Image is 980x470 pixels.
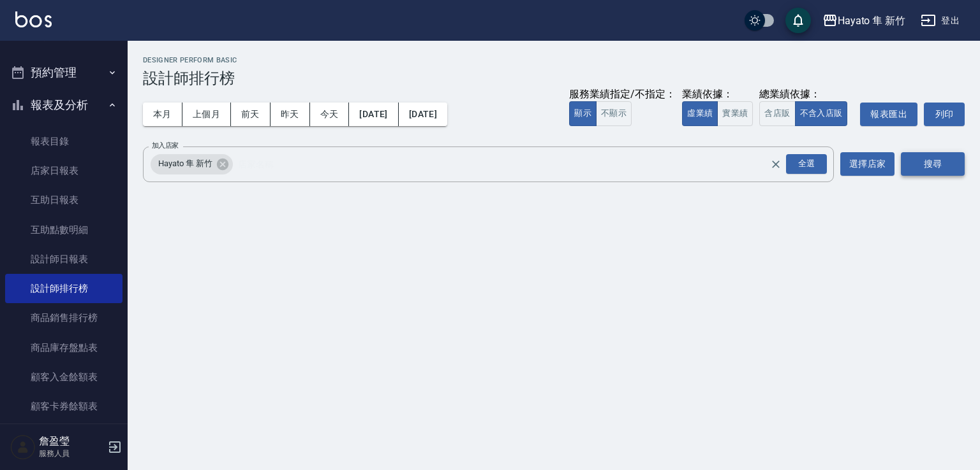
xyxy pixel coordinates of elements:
a: 顧客卡券餘額表 [5,392,122,421]
a: 報表目錄 [5,127,122,156]
button: Open [783,152,829,176]
input: 店家名稱 [235,153,792,175]
div: Hayato 隼 新竹 [151,154,233,174]
button: 選擇店家 [840,152,895,176]
a: 顧客入金餘額表 [5,362,122,392]
button: 預約管理 [5,56,122,89]
a: 設計師日報表 [5,245,122,274]
a: 互助點數明細 [5,215,122,245]
img: Logo [15,11,52,27]
button: 前天 [231,103,271,126]
img: Person [10,434,36,460]
button: 顯示 [569,101,597,126]
button: 搜尋 [901,152,965,176]
button: 本月 [143,103,182,126]
h3: 設計師排行榜 [143,69,965,87]
button: 虛業績 [682,101,718,126]
a: 店家日報表 [5,156,122,185]
button: save [785,8,811,33]
button: 昨天 [271,103,310,126]
button: 登出 [916,9,965,32]
button: 報表匯出 [860,103,917,126]
button: 含店販 [759,101,795,126]
button: Clear [767,155,785,173]
button: 不含入店販 [795,101,848,126]
button: [DATE] [399,103,447,126]
button: [DATE] [349,103,398,126]
a: 商品庫存盤點表 [5,333,122,362]
button: 今天 [310,103,350,126]
div: 總業績依據： [759,88,854,101]
button: 不顯示 [596,101,632,126]
button: 列印 [924,103,965,126]
label: 加入店家 [152,141,179,150]
h2: Designer Perform Basic [143,56,965,64]
div: 全選 [786,154,827,174]
div: 業績依據： [682,88,753,101]
button: 實業績 [717,101,753,126]
button: 報表及分析 [5,89,122,122]
button: Hayato 隼 新竹 [817,8,910,34]
a: 商品銷售排行榜 [5,303,122,332]
a: 互助日報表 [5,185,122,215]
h5: 詹盈瑩 [39,435,104,448]
a: 設計師排行榜 [5,274,122,303]
div: 服務業績指定/不指定： [569,88,676,101]
button: 上個月 [182,103,231,126]
p: 服務人員 [39,448,104,459]
div: Hayato 隼 新竹 [838,13,905,29]
span: Hayato 隼 新竹 [151,157,219,170]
